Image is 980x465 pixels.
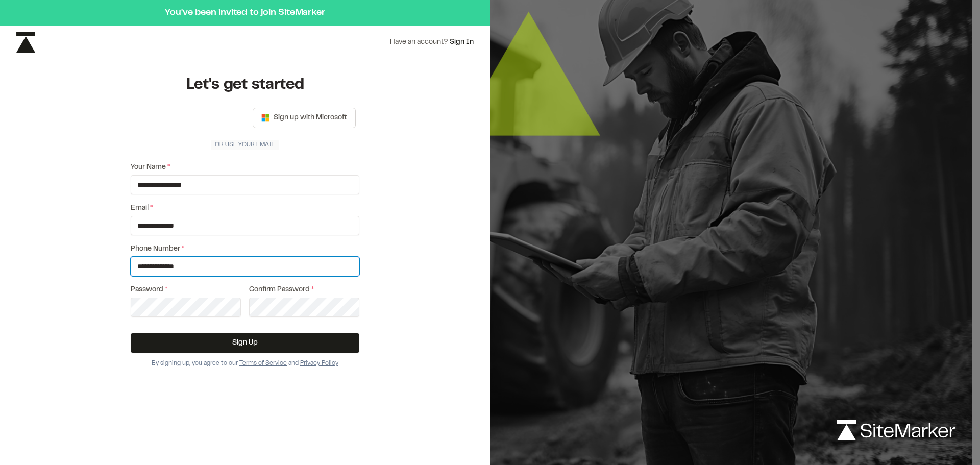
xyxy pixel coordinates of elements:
[837,420,955,440] img: logo-white-rebrand.svg
[253,108,356,128] button: Sign up with Microsoft
[131,333,359,353] button: Sign Up
[390,37,474,48] div: Have an account?
[300,359,338,368] button: Privacy Policy
[133,107,239,129] iframe: Sign in with Google Button
[239,359,287,368] button: Terms of Service
[131,243,359,255] label: Phone Number
[211,140,279,150] span: Or use your email
[16,32,35,53] img: icon-black-rebrand.svg
[131,284,241,296] label: Password
[131,162,359,173] label: Your Name
[249,284,359,296] label: Confirm Password
[131,359,359,368] div: By signing up, you agree to our and
[450,39,474,45] a: Sign In
[131,203,359,214] label: Email
[131,75,359,95] h1: Let's get started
